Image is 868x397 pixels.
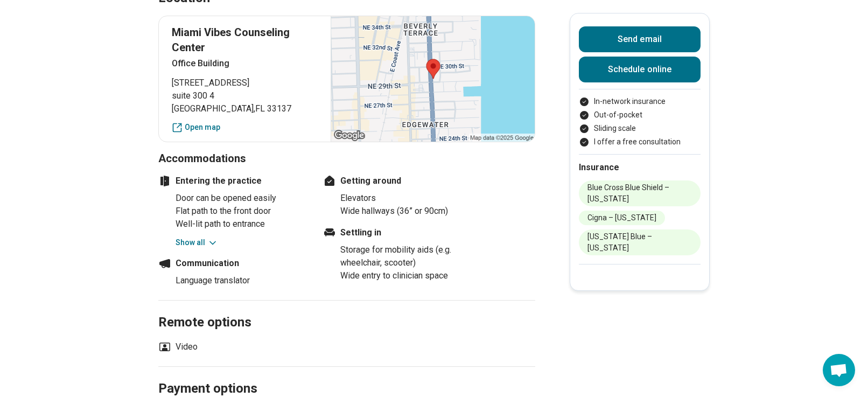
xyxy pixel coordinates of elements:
[158,151,535,166] h3: Accommodations
[176,218,309,231] li: Well-lit path to entrance
[579,180,701,206] li: Blue Cross Blue Shield – [US_STATE]
[158,257,309,270] h4: Communication
[823,354,855,386] div: Open chat
[323,175,474,187] h4: Getting around
[579,229,701,255] li: [US_STATE] Blue – [US_STATE]
[158,175,309,187] h4: Entering the practice
[172,122,318,133] a: Open map
[176,237,218,248] button: Show all
[158,340,198,353] li: Video
[176,192,309,205] li: Door can be opened easily
[176,205,309,218] li: Flat path to the front door
[172,89,318,102] span: suite 300 4
[579,161,701,174] h2: Insurance
[323,226,474,239] h4: Settling in
[579,123,701,134] li: Sliding scale
[340,243,474,269] li: Storage for mobility aids (e.g. wheelchair, scooter)
[579,211,665,225] li: Cigna – [US_STATE]
[340,269,474,282] li: Wide entry to clinician space
[579,109,701,121] li: Out-of-pocket
[172,25,318,55] p: Miami Vibes Counseling Center
[176,274,309,287] li: Language translator
[172,76,318,89] span: [STREET_ADDRESS]
[579,26,701,52] button: Send email
[340,192,474,205] li: Elevators
[579,96,701,107] li: In-network insurance
[579,136,701,148] li: I offer a free consultation
[579,96,701,148] ul: Payment options
[172,57,318,70] p: Office Building
[172,102,318,115] span: [GEOGRAPHIC_DATA] , FL 33137
[340,205,474,218] li: Wide hallways (36” or 90cm)
[579,57,701,82] a: Schedule online
[158,288,535,332] h2: Remote options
